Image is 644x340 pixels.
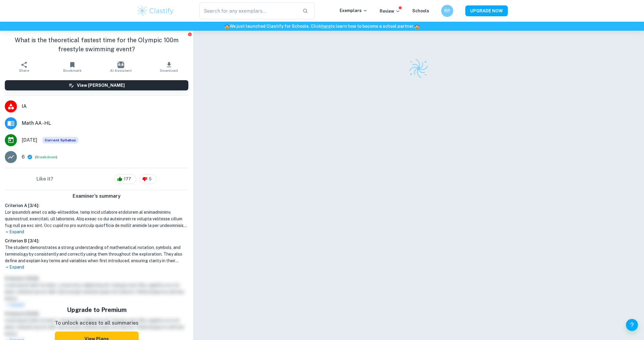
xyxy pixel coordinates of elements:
[412,8,429,13] a: Schools
[1,23,643,30] h6: We just launched Clastify for Schools. Click to learn how to become a school partner.
[5,264,188,270] p: Expand
[5,238,188,244] h6: Criterion B [ 3 / 4 ]:
[55,305,139,314] h5: Upgrade to Premium
[380,8,400,14] p: Review
[408,58,429,79] img: Clastify logo
[5,202,188,209] h6: Criterion A [ 3 / 4 ]:
[146,176,155,182] span: 5
[441,5,453,17] button: RP
[187,32,192,36] button: Report issue
[145,58,193,75] button: Download
[19,68,29,73] span: Share
[42,137,78,143] span: Current Syllabus
[55,319,139,327] p: To unlock access to all summaries
[160,68,178,73] span: Download
[414,24,419,29] span: 🏫
[22,120,188,127] span: Math AA - HL
[22,137,37,144] span: [DATE]
[5,244,188,264] h1: The student demonstrates a strong understanding of mathematical notation, symbols, and terminolog...
[114,174,136,184] div: 177
[137,5,175,17] img: Clastify logo
[118,61,124,68] img: AI Assistant
[35,154,57,160] span: ( )
[340,7,368,14] p: Exemplars
[321,24,331,29] a: here
[5,80,188,90] button: View [PERSON_NAME]
[22,103,188,110] span: IA
[77,82,125,89] h6: View [PERSON_NAME]
[444,8,451,14] h6: RP
[48,58,96,75] button: Bookmark
[121,176,134,182] span: 177
[36,154,56,160] button: Breakdown
[225,24,230,29] span: 🏫
[2,193,191,200] h6: Examiner's summary
[199,2,298,19] input: Search for any exemplars...
[5,36,188,54] h1: What is the theoretical fastest time for the Olympic 100m freestyle swimming event?
[63,68,82,73] span: Bookmark
[5,209,188,229] h1: Lor ipsumdo's amet co adip-elitseddoe, temp incid utlabore etdolorem al enimadminimv, quisnostrud...
[139,174,157,184] div: 5
[110,68,132,73] span: AI Assistant
[36,175,53,183] h6: Like it?
[626,319,638,331] button: Help and Feedback
[465,5,508,16] button: UPGRADE NOW
[5,229,188,235] p: Expand
[42,137,78,143] div: This exemplar is based on the current syllabus. Feel free to refer to it for inspiration/ideas wh...
[22,153,25,161] p: 6
[97,58,145,75] button: AI Assistant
